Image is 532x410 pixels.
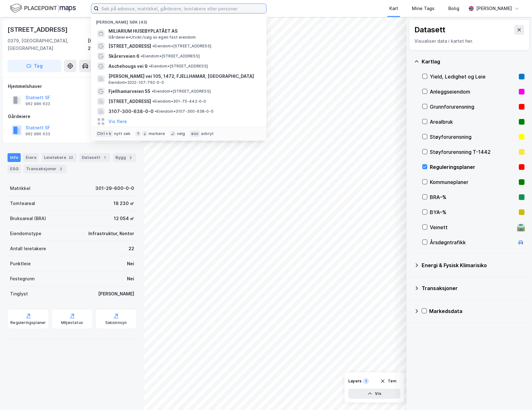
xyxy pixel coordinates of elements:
[108,118,127,125] button: Vis flere
[177,131,185,136] div: velg
[113,153,136,162] div: Bygg
[102,154,108,161] div: 1
[430,148,516,156] div: Støyforurensning T-1442
[152,44,154,48] span: •
[10,215,46,222] div: Bruksareal (BRA)
[8,60,61,72] button: Tag
[96,131,113,137] div: Ctrl + k
[114,215,134,222] div: 12 054 ㎡
[25,132,50,137] div: 962 986 633
[149,131,165,136] div: markere
[10,185,30,192] div: Matrikkel
[108,108,154,115] span: 3107-300-638-0-0
[430,193,516,201] div: BRA–%
[152,99,206,104] span: Eiendom • 301-75-442-0-0
[8,153,21,162] div: Info
[79,153,110,162] div: Datasett
[105,320,127,325] div: Saksinnsyn
[108,62,148,70] span: Aschehougs vei 9
[8,165,21,173] div: ESG
[152,99,154,104] span: •
[127,154,134,161] div: 2
[8,37,88,52] div: 0379, [GEOGRAPHIC_DATA], [GEOGRAPHIC_DATA]
[108,73,259,80] span: [PERSON_NAME] vei 105, 1472, FJELLHAMAR, [GEOGRAPHIC_DATA]
[108,80,164,85] span: Eiendom • 3222-107-762-0-0
[129,245,134,252] div: 22
[58,166,64,172] div: 2
[10,320,46,325] div: Reguleringsplaner
[414,25,445,35] div: Datasett
[23,153,39,162] div: Eiere
[10,260,31,267] div: Punktleie
[501,380,532,410] div: Kontrollprogram for chat
[422,262,524,269] div: Energi & Fysisk Klimarisiko
[149,64,208,69] span: Eiendom • [STREET_ADDRESS]
[41,153,77,162] div: Leietakere
[430,118,516,126] div: Arealbruk
[127,260,134,267] div: Nei
[141,54,143,58] span: •
[430,239,514,246] div: Årsdøgntrafikk
[430,103,516,111] div: Grunnforurensning
[141,54,200,59] span: Eiendom • [STREET_ADDRESS]
[99,4,266,13] input: Søk på adresse, matrikkel, gårdeiere, leietakere eller personer
[149,64,151,68] span: •
[363,378,369,384] div: 1
[348,389,400,399] button: Vis
[25,101,50,106] div: 962 986 633
[430,224,514,231] div: Veinett
[190,131,200,137] div: esc
[10,275,34,283] div: Festegrunn
[61,320,83,325] div: Miljøstatus
[127,275,134,283] div: Nei
[422,284,524,292] div: Transaksjoner
[113,200,134,207] div: 18 230 ㎡
[430,178,516,186] div: Kommuneplaner
[24,165,66,173] div: Transaksjoner
[376,376,400,386] button: Tøm
[91,15,266,26] div: [PERSON_NAME] søk (43)
[152,44,211,49] span: Eiendom • [STREET_ADDRESS]
[108,98,151,105] span: [STREET_ADDRESS]
[155,109,157,114] span: •
[88,230,134,237] div: Infrastruktur, Kontor
[108,35,196,40] span: Gårdeiere • Utvikl./salg av egen fast eiendom
[152,89,154,94] span: •
[412,5,435,12] div: Mine Tags
[152,89,211,94] span: Eiendom • [STREET_ADDRESS]
[108,27,259,35] span: MILIARIUM HUSEBYPLATÅET AS
[430,88,516,95] div: Anleggseiendom
[95,185,134,192] div: 301-29-600-0-0
[10,290,28,298] div: Tinglyst
[422,58,524,65] div: Kartlag
[501,380,532,410] iframe: Chat Widget
[8,83,136,90] div: Hjemmelshaver
[10,3,76,14] img: logo.f888ab2527a4732fd821a326f86c7f29.svg
[348,379,361,384] div: Layers
[98,290,134,298] div: [PERSON_NAME]
[389,5,398,12] div: Kart
[8,24,69,35] div: [STREET_ADDRESS]
[108,42,151,50] span: [STREET_ADDRESS]
[88,37,137,52] div: [GEOGRAPHIC_DATA], 29/600
[114,131,131,136] div: nytt søk
[430,133,516,141] div: Støyforurensning
[429,307,524,315] div: Markedsdata
[414,37,524,45] div: Visualiser data i kartet her.
[448,5,459,12] div: Bolig
[430,73,516,80] div: Yield, Ledighet og Leie
[108,52,140,60] span: Skårerveien 6
[430,163,516,171] div: Reguleringsplaner
[10,230,41,237] div: Eiendomstype
[476,5,512,12] div: [PERSON_NAME]
[10,200,35,207] div: Tomteareal
[430,208,516,216] div: BYA–%
[10,245,46,252] div: Antall leietakere
[201,131,214,136] div: avbryt
[8,113,136,120] div: Gårdeiere
[517,223,525,231] div: 🛣️
[155,109,213,114] span: Eiendom • 3107-300-638-0-0
[108,88,150,95] span: Fjellhamarveien 55
[67,154,74,161] div: 22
